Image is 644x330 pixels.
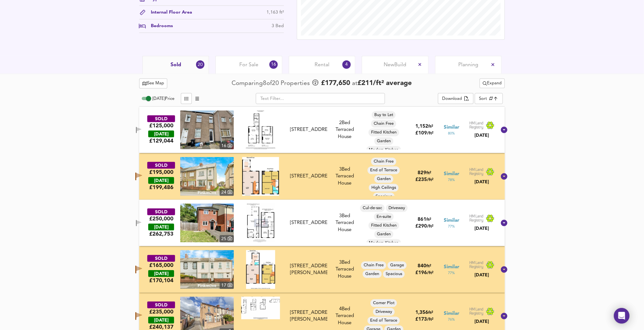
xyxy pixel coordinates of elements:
[415,124,428,129] span: 1,152
[469,179,494,185] div: [DATE]
[360,205,385,211] span: Cul-de-sac
[180,157,234,196] img: property thumbnail
[475,93,503,104] div: Sort
[371,121,396,127] span: Chain Free
[370,299,397,307] div: Corner Plot
[370,300,397,306] span: Corner Plot
[444,264,459,271] span: Similar
[428,124,433,129] span: ft²
[256,93,385,104] input: Text Filter...
[149,215,173,222] div: £250,000
[415,224,433,229] span: £ 290
[148,131,174,137] div: [DATE]
[500,219,508,227] svg: Show Details
[290,263,327,277] div: [STREET_ADDRESS][PERSON_NAME]
[180,111,234,149] img: property thumbnail
[388,262,407,268] span: Garage
[287,309,330,323] div: 135 Cromwell Road, NP19 0HP
[232,79,311,88] div: Comparing 8 of 20 Properties
[374,138,393,144] span: Garden
[321,79,350,88] span: £ 177,650
[384,61,406,69] span: New Build
[426,264,431,268] span: ft²
[146,23,173,29] div: Bedrooms
[287,263,330,277] div: 176 Cromwell Road, NP19 0HP
[366,147,401,153] span: Modern Kitchen
[500,312,508,320] svg: Show Details
[444,217,459,224] span: Similar
[290,173,327,180] div: [STREET_ADDRESS]
[500,266,508,273] svg: Show Details
[469,318,494,325] div: [DATE]
[330,120,359,140] div: 2 Bed Terraced House
[148,224,174,230] div: [DATE]
[418,217,426,222] span: 861
[428,311,433,315] span: ft²
[438,93,473,104] div: split button
[418,171,426,176] span: 829
[149,277,173,284] span: £ 170,104
[371,159,396,165] span: Chain Free
[469,168,494,176] img: Land Registry
[139,246,505,293] div: SOLD£165,000 [DATE]£170,104property thumbnail 17 Floorplan[STREET_ADDRESS][PERSON_NAME]3Bed Terra...
[388,261,407,269] div: Garage
[368,167,400,173] span: End of Terrace
[427,317,433,322] span: / ft²
[483,80,502,87] span: Expand
[142,80,164,87] span: See Map
[147,162,175,169] div: SOLD
[363,270,382,278] div: Garden
[469,225,494,232] div: [DATE]
[363,271,382,277] span: Garden
[369,223,399,229] span: Fitted Kitchen
[383,270,405,278] div: Spacious
[480,79,505,89] button: Expand
[149,262,173,269] div: £165,000
[369,184,399,192] div: High Ceilings
[149,230,173,238] span: £ 262,753
[360,204,385,212] div: Cul-de-sac
[220,282,234,289] div: 17
[448,317,455,322] span: 76 %
[371,158,396,165] div: Chain Free
[149,308,173,315] div: £235,000
[149,137,173,144] span: £ 129,044
[180,250,234,289] img: property thumbnail
[368,166,400,174] div: End of Terrace
[444,171,459,177] span: Similar
[469,132,494,139] div: [DATE]
[444,124,459,131] span: Similar
[368,318,400,324] span: End of Terrace
[180,250,234,289] a: property thumbnail 17
[369,222,399,229] div: Fitted Kitchen
[287,219,330,226] div: 50 Frobisher Road, NP19 0JG
[373,309,395,315] span: Driveway
[427,131,433,135] span: / ft²
[383,271,405,277] span: Spacious
[469,261,494,269] img: Land Registry
[500,173,508,180] svg: Show Details
[369,130,399,135] span: Fitted Kitchen
[148,270,174,277] div: [DATE]
[373,194,395,199] span: Spacious
[500,126,508,134] svg: Show Details
[180,204,234,242] a: property thumbnail 25
[146,9,192,16] div: Internal Floor Area
[469,307,494,316] img: Land Registry
[438,93,473,104] button: Download
[342,60,351,69] div: 4
[139,200,505,246] div: SOLD£250,000 [DATE]£262,753property thumbnail 25 Floorplan[STREET_ADDRESS]3Bed Terraced HouseCul-...
[374,231,393,237] span: Garden
[418,264,426,269] span: 840
[361,261,386,269] div: Chain Free
[366,146,401,154] div: Modern Kitchen
[290,309,327,323] div: [STREET_ADDRESS][PERSON_NAME]
[149,122,173,129] div: £125,000
[148,317,174,324] div: [DATE]
[427,271,433,275] span: / ft²
[139,153,505,200] div: SOLD£195,000 [DATE]£199,486property thumbnail 24 Floorplan[STREET_ADDRESS]3Bed Terraced HouseChai...
[171,61,181,69] span: Sold
[148,177,174,184] div: [DATE]
[369,129,399,136] div: Fitted Kitchen
[374,213,394,221] div: En-suite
